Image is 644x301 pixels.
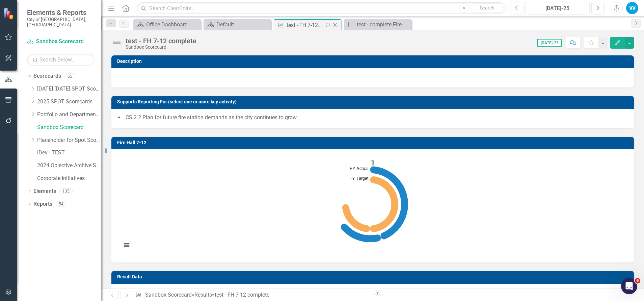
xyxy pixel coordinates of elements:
a: Sandbox Scorecard [27,38,95,46]
a: Sandbox Scorecard [145,292,192,298]
a: Office Dashboard [135,20,199,29]
small: City of [GEOGRAPHIC_DATA], [GEOGRAPHIC_DATA] [27,17,95,28]
span: Elements & Reports [27,8,95,17]
text: FY Actual [350,167,369,171]
div: [DATE]-25 [528,4,587,12]
span: [DATE]-25 [537,39,562,47]
button: VV [626,2,638,14]
img: Not Defined [111,37,122,48]
g: Aug-25, bar series 8 of 12 with 2 bars. [370,225,382,240]
span: Search [480,5,494,10]
div: 135 [59,189,73,194]
div: Office Dashboard [146,20,199,29]
div: test - complete Fire Hall 7-12 (Q2, 2026) [357,20,410,29]
div: 54 [56,201,66,207]
div: Chart. Highcharts interactive chart. [118,154,627,256]
a: Elements [33,187,56,195]
a: iDev - TEST [37,149,101,157]
path: FY Target, 50. Sep-25. [370,176,398,232]
h3: Description [117,59,630,64]
a: 2025 SPOT Scorecards [37,98,101,106]
a: Scorecards [33,72,61,80]
div: test - FH 7-12 complete [126,37,196,45]
button: View chart menu, Chart [122,241,131,250]
div: 65 [64,73,75,79]
a: test - complete Fire Hall 7-12 (Q2, 2026) [346,20,410,29]
span: CS.2.2 Plan for future fire station demands as the city continues to grow [126,114,297,121]
div: » » [135,291,368,299]
a: Default [205,20,269,29]
a: Results [194,292,212,298]
a: Sandbox Scorecard [37,124,101,131]
text: years [371,160,375,170]
div: test - FH 7-12 complete [215,292,269,298]
input: Search ClearPoint... [137,2,506,14]
g: Mar-25, bar series 3 of 12 with 2 bars. [339,204,349,227]
h3: Result Data [117,274,630,279]
iframe: Intercom live chat [621,278,637,294]
div: Sandbox Scorecard [126,45,196,50]
a: 2024 Objective Archive Scorecard [37,162,101,170]
button: [DATE]-25 [525,2,590,14]
span: 6 [635,278,640,283]
div: Default [216,20,269,29]
a: Corporate Initiatives [37,175,101,182]
input: Search Below... [27,54,95,66]
a: Reports [33,200,52,208]
svg: Interactive chart [118,154,622,256]
a: Placeholder for Spot Scorecards [37,136,101,144]
button: Search [470,3,504,13]
img: ClearPoint Strategy [3,8,15,20]
a: Portfolio and Department Scorecards [37,111,101,119]
h3: Supports Reporting For (select one or more key activity) [117,99,630,104]
h3: Fire Hall 7-12 [117,140,630,145]
div: test - FH 7-12 complete [287,21,323,29]
text: FY Target [349,176,369,181]
a: [DATE]-[DATE] SPOT Scorecards [37,85,101,93]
